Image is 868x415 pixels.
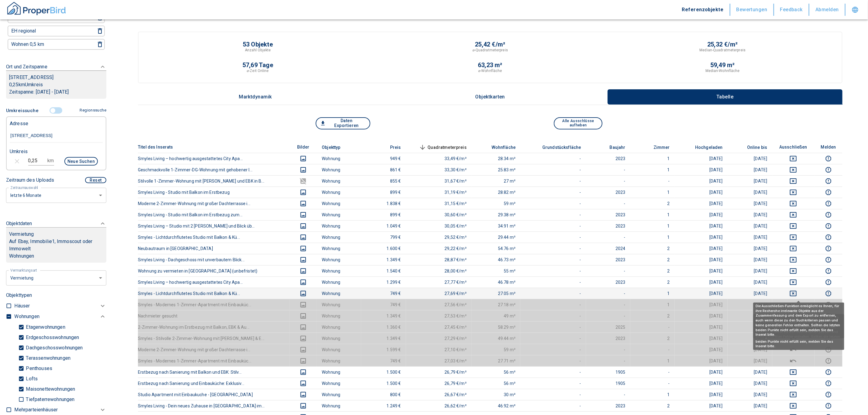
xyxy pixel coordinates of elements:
[138,220,290,232] th: Smyles Living – Studio mit 2 [PERSON_NAME] und Blick üb...
[630,187,675,198] td: 1
[777,189,810,196] button: deselect this listing
[728,276,772,288] td: [DATE]
[644,144,670,151] span: Zimmer
[138,254,290,265] th: Smyles Living - Dachgeschoss mit unverbautem Blick...
[10,129,103,143] input: Adresse ändern
[819,222,838,230] button: report this listing
[317,310,361,321] td: Wohnung
[472,209,520,220] td: 29.38 m²
[586,153,630,164] td: 2023
[361,265,406,276] td: 1.540 €
[406,254,472,265] td: 28,87 €/m²
[406,333,472,344] td: 27,29 €/m²
[586,198,630,209] td: -
[294,391,312,398] button: images
[520,265,586,276] td: -
[675,198,728,209] td: [DATE]
[472,220,520,232] td: 34.91 m²
[819,166,838,173] button: report this listing
[406,232,472,243] td: 29,52 €/m²
[728,187,772,198] td: [DATE]
[520,321,586,333] td: -
[10,148,28,155] p: Umkreis
[728,288,772,299] td: [DATE]
[819,155,838,162] button: report this listing
[294,346,312,353] button: images
[777,256,810,263] button: deselect this listing
[586,321,630,333] td: 2025
[777,290,810,297] button: deselect this listing
[520,288,586,299] td: -
[777,380,810,387] button: deselect this listing
[675,232,728,243] td: [DATE]
[472,321,520,333] td: 58.29 m²
[9,81,103,88] p: 0,25 km Umkreis
[11,29,36,33] p: EH regional
[317,187,361,198] td: Wohnung
[675,288,728,299] td: [DATE]
[317,321,361,333] td: Wohnung
[138,288,290,299] th: Smyles - Lichtdurchflutetes Studio mit Balkon & Kü...
[294,222,312,230] button: images
[472,288,520,299] td: 27.05 m²
[777,391,810,398] button: deselect this listing
[728,265,772,276] td: [DATE]
[630,333,675,344] td: 2
[9,88,103,96] p: Zeitspanne: [DATE] - [DATE]
[322,144,350,151] span: Objekttyp
[294,166,312,173] button: images
[777,357,810,365] button: deselect this listing
[777,222,810,230] button: deselect this listing
[520,243,586,254] td: -
[819,245,838,252] button: report this listing
[406,310,472,321] td: 27,53 €/m²
[520,254,586,265] td: -
[138,164,290,175] th: Geschmackvolle 1-Zimmer-DG-Wohnung mit gehobener I...
[777,369,810,376] button: deselect this listing
[586,333,630,344] td: 2023
[138,198,290,209] th: Moderne 2-Zimmer-Wohnung mit großer Dachterrasse i...
[819,200,838,207] button: report this listing
[361,232,406,243] td: 799 €
[361,187,406,198] td: 899 €
[9,231,34,238] p: Vermietung
[14,301,106,311] div: Häuser
[630,299,675,310] td: 1
[554,117,602,129] button: Alle Ausschlüsse aufheben
[294,312,312,320] button: images
[600,144,626,151] span: Baujahr
[630,321,675,333] td: -
[138,299,290,310] th: Smyles - Modernes 1-Zimmer-Apartment mit Einbauküc...
[361,310,406,321] td: 1.349 €
[705,68,740,74] p: Median-Wohnfläche
[472,232,520,243] td: 29.44 m²
[138,187,290,198] th: Smyles Living - Studio mit Balkon im Erstbezug
[9,40,88,49] button: Wohnen 0,5 km
[294,267,312,275] button: images
[85,177,106,183] button: Reset
[472,175,520,187] td: 27 m²
[138,310,290,321] th: Nachmieter gesucht
[317,220,361,232] td: Wohnung
[294,301,312,308] button: images
[630,243,675,254] td: 2
[6,187,106,203] div: letzte 6 Monate
[728,321,772,333] td: [DATE]
[630,254,675,265] td: 2
[520,232,586,243] td: -
[361,175,406,187] td: 855 €
[730,4,774,16] button: Bewertungen
[406,288,472,299] td: 27,69 €/m²
[630,209,675,220] td: 1
[774,4,810,16] button: Feedback
[777,166,810,173] button: deselect this listing
[242,62,273,68] p: 57,69 Tage
[586,175,630,187] td: -
[819,402,838,410] button: report this listing
[239,94,272,100] p: Marktdynamik
[6,1,67,16] img: ProperBird Logo and Home Button
[406,243,472,254] td: 29,22 €/m²
[630,276,675,288] td: 2
[361,254,406,265] td: 1.349 €
[317,288,361,299] td: Wohnung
